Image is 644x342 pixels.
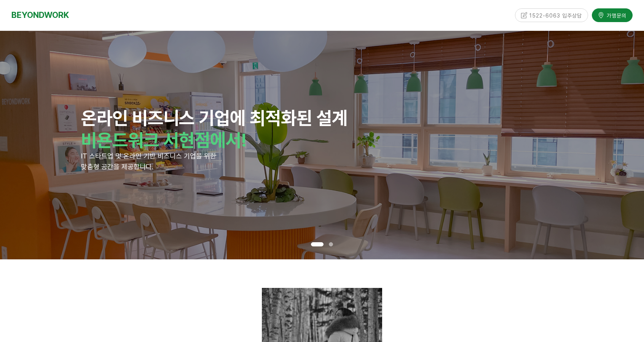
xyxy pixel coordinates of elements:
span: IT 스타트업 및 온라인 기반 비즈니스 기업을 위한 [81,152,216,160]
span: 맞춤형 공간을 제공합니다. [81,163,153,171]
strong: 온라인 비즈니스 기업에 최적화된 설계 [81,107,348,129]
a: 가맹문의 [592,8,633,21]
strong: 비욘드워크 서현점에서! [81,129,247,151]
a: BEYONDWORK [11,8,69,22]
span: 가맹문의 [604,11,626,18]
